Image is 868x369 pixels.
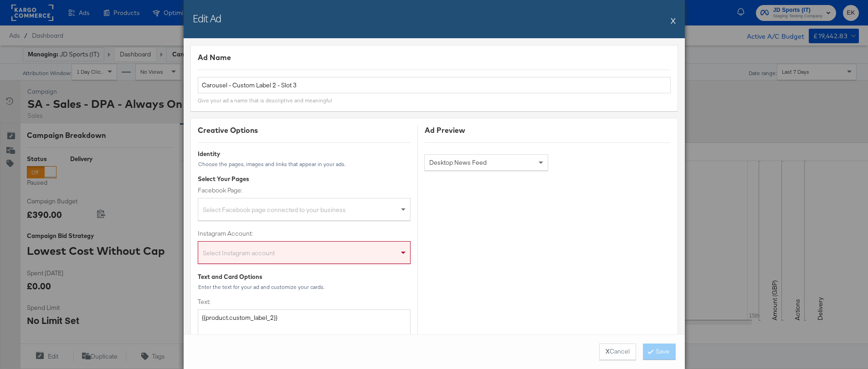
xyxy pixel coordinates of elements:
[198,150,411,158] div: Identity
[198,175,411,183] div: Select Your Pages
[425,125,671,136] div: Ad Preview
[198,161,411,167] div: Choose the pages, images and links that appear in your ads.
[198,229,411,238] label: Instagram Account:
[198,97,332,104] div: Give your ad a name that is descriptive and meaningful
[193,11,221,25] h2: Edit Ad
[198,245,410,263] div: Select Instagram account
[198,125,411,136] div: Creative Options
[198,284,411,290] div: Enter the text for your ad and customize your cards.
[606,347,610,356] strong: X
[198,298,411,306] label: Text:
[599,344,636,360] button: XCancel
[198,186,411,195] label: Facebook Page:
[198,202,410,220] div: Select Facebook page connected to your business
[198,52,671,63] div: Ad Name
[429,158,487,167] span: Desktop News Feed
[198,273,411,281] div: Text and Card Options
[198,77,671,94] input: Name your ad ...
[671,11,676,30] button: X
[198,309,411,351] textarea: {{product.custom_label_2}}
